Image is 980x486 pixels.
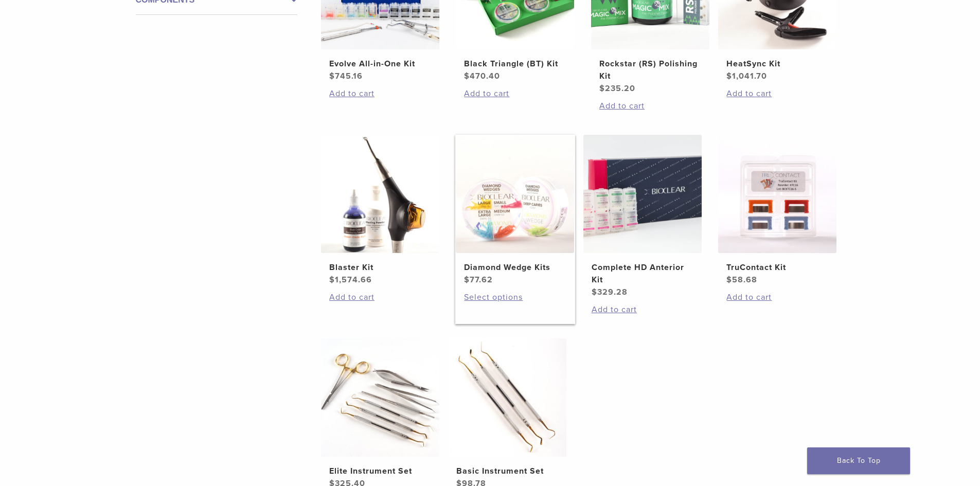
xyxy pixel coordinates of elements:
span: $ [726,275,732,285]
span: $ [599,83,605,94]
img: Basic Instrument Set [448,338,566,457]
h2: Rockstar (RS) Polishing Kit [599,58,701,82]
img: Complete HD Anterior Kit [583,135,702,253]
bdi: 1,041.70 [726,71,767,81]
a: Blaster KitBlaster Kit $1,574.66 [320,135,440,286]
bdi: 77.62 [464,275,493,285]
span: $ [726,71,732,81]
a: Add to cart: “Evolve All-in-One Kit” [329,87,431,100]
bdi: 235.20 [599,83,635,94]
a: Add to cart: “TruContact Kit” [726,291,828,303]
a: Add to cart: “Complete HD Anterior Kit” [592,303,693,316]
span: $ [464,71,470,81]
a: Add to cart: “Black Triangle (BT) Kit” [464,87,566,100]
bdi: 329.28 [592,287,628,297]
img: Diamond Wedge Kits [456,135,574,253]
a: Back To Top [807,447,910,474]
img: TruContact Kit [718,135,836,253]
h2: Diamond Wedge Kits [464,261,566,274]
bdi: 470.40 [464,71,500,81]
span: $ [592,287,597,297]
h2: Blaster Kit [329,261,431,274]
a: Select options for “Diamond Wedge Kits” [464,291,566,303]
span: $ [329,275,335,285]
h2: Complete HD Anterior Kit [592,261,693,286]
a: TruContact KitTruContact Kit $58.68 [718,135,838,286]
span: $ [464,275,470,285]
h2: Elite Instrument Set [329,465,431,477]
span: $ [329,71,335,81]
img: Elite Instrument Set [321,338,439,457]
a: Complete HD Anterior KitComplete HD Anterior Kit $329.28 [583,135,703,298]
h2: TruContact Kit [726,261,828,274]
h2: Black Triangle (BT) Kit [464,58,566,70]
img: Blaster Kit [321,135,439,253]
h2: HeatSync Kit [726,58,828,70]
a: Diamond Wedge KitsDiamond Wedge Kits $77.62 [455,135,575,286]
a: Add to cart: “Rockstar (RS) Polishing Kit” [599,100,701,112]
bdi: 745.16 [329,71,363,81]
a: Add to cart: “HeatSync Kit” [726,87,828,100]
h2: Evolve All-in-One Kit [329,58,431,70]
a: Add to cart: “Blaster Kit” [329,291,431,303]
h2: Basic Instrument Set [456,465,558,477]
bdi: 58.68 [726,275,757,285]
bdi: 1,574.66 [329,275,372,285]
